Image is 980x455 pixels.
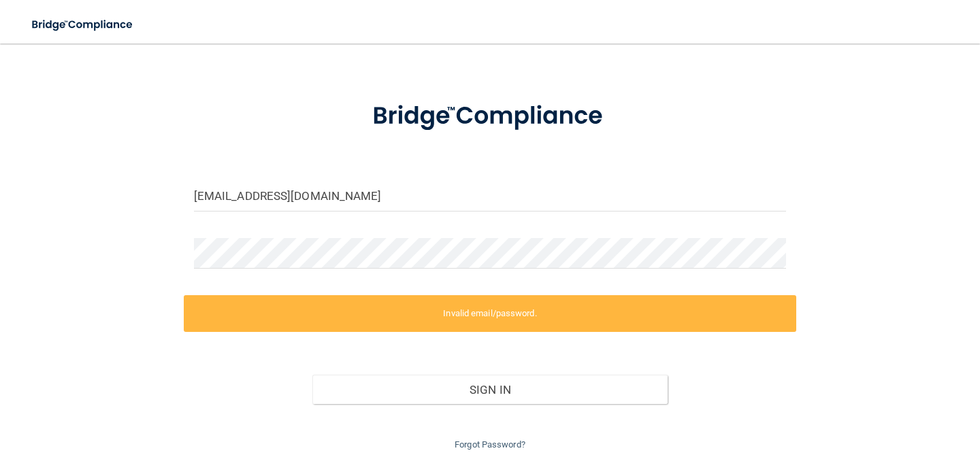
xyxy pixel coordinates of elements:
[312,375,668,405] button: Sign In
[20,11,146,39] img: bridge_compliance_login_screen.278c3ca4.svg
[745,358,964,413] iframe: Drift Widget Chat Controller
[194,181,786,212] input: Email
[184,295,796,332] label: Invalid email/password.
[347,84,633,148] img: bridge_compliance_login_screen.278c3ca4.svg
[455,439,525,450] a: Forgot Password?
